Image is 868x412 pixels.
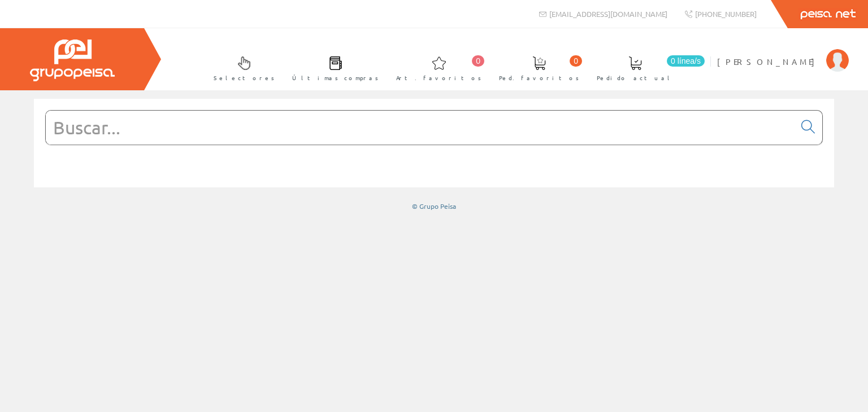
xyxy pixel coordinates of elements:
[597,72,674,84] span: Pedido actual
[695,9,757,19] span: [PHONE_NUMBER]
[717,56,821,67] span: [PERSON_NAME]
[717,47,849,58] a: [PERSON_NAME]
[570,55,582,67] span: 0
[292,72,379,84] span: Últimas compras
[667,55,705,67] span: 0 línea/s
[472,55,484,67] span: 0
[30,40,115,81] img: Grupo Peisa
[34,201,834,211] div: © Grupo Peisa
[396,72,481,84] span: Art. favoritos
[202,47,280,88] a: Selectores
[214,72,275,84] span: Selectores
[281,47,384,88] a: Últimas compras
[46,111,795,144] input: Buscar...
[549,9,667,19] span: [EMAIL_ADDRESS][DOMAIN_NAME]
[499,72,579,84] span: Ped. favoritos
